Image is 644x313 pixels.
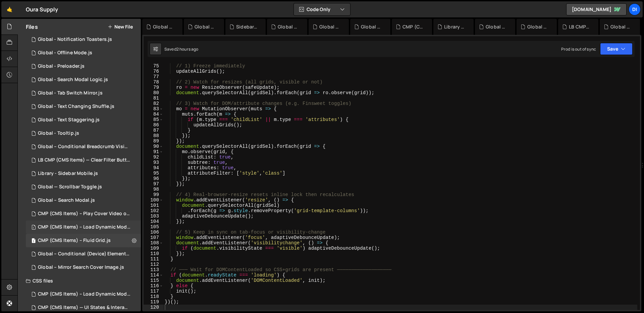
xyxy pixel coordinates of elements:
[144,289,163,294] div: 117
[144,294,163,299] div: 118
[144,181,163,187] div: 97
[600,43,633,55] button: Save
[32,239,36,244] span: 1
[26,288,143,301] div: 14937/38909.css
[144,283,163,289] div: 116
[144,240,163,246] div: 108
[38,37,112,43] div: Global - Notification Toasters.js
[26,23,38,30] h2: Files
[144,192,163,197] div: 99
[144,106,163,112] div: 83
[144,224,163,230] div: 105
[144,278,163,283] div: 115
[144,63,163,69] div: 75
[144,90,163,96] div: 80
[144,122,163,128] div: 86
[38,184,102,190] div: Global — Scrollbar Toggle.js
[486,23,507,30] div: Global - Offline Mode.js
[144,203,163,208] div: 101
[38,117,100,123] div: Global - Text Staggering.js
[566,3,627,15] a: [DOMAIN_NAME]
[144,251,163,256] div: 110
[1,1,18,17] a: 🤙
[18,274,141,288] div: CSS files
[144,144,163,149] div: 90
[294,3,350,15] button: Code Only
[144,96,163,101] div: 81
[26,247,143,261] div: 14937/38915.js
[176,46,199,52] div: 2 hours ago
[38,104,114,110] div: Global - Text Changing Shuffle.js
[38,211,130,217] div: CMP (CMS Items) – Play Cover Video on Hover.js
[38,224,130,230] div: CMP (CMS Items) – Load Dynamic Modal (AJAX).js
[26,5,58,13] div: Oura Supply
[144,85,163,90] div: 79
[38,305,130,311] div: CMP (CMS Items) — UI States & Interactions.css
[38,171,98,177] div: Library - Sidebar Mobile.js
[26,86,141,100] div: 14937/44975.js
[26,207,143,221] div: 14937/38901.js
[569,23,590,30] div: LB CMP (CMS Items) — Clear Filter Buttons.js
[144,187,163,192] div: 98
[195,23,216,30] div: Global - Tab Switch Mirror.js
[153,23,174,30] div: Global - Text Changing Shuffle.js
[38,77,108,83] div: Global - Search Modal Logic.js
[144,149,163,154] div: 91
[144,262,163,267] div: 112
[144,256,163,262] div: 111
[144,299,163,305] div: 119
[164,46,199,52] div: Saved
[26,127,141,140] div: 14937/44562.js
[610,23,632,30] div: Global - Copy To Clipboard.js
[26,194,141,207] div: 14937/38913.js
[144,79,163,85] div: 78
[26,153,143,167] div: 14937/43376.js
[402,23,424,30] div: CMP (CMS Page) - Rich Text Highlight Pill.js
[444,23,466,30] div: Library - Sidebar Mobile.js
[319,23,341,30] div: Global - Search Modal Logic.js
[144,154,163,160] div: 92
[38,90,103,96] div: Global - Tab Switch Mirror.js
[144,197,163,203] div: 100
[38,144,130,150] div: Global – Conditional Breadcrumb Visibility.js
[144,176,163,181] div: 96
[38,197,95,203] div: Global – Search Modal.js
[144,246,163,251] div: 109
[26,73,141,86] div: 14937/44851.js
[26,33,141,46] div: 14937/44585.js
[144,128,163,133] div: 87
[26,113,141,127] div: 14937/44781.js
[26,167,141,180] div: 14937/44593.js
[144,133,163,138] div: 88
[144,230,163,235] div: 106
[144,101,163,106] div: 82
[26,140,143,153] div: 14937/44170.js
[38,130,79,136] div: Global - Tooltip.js
[144,272,163,278] div: 114
[144,219,163,224] div: 104
[144,74,163,79] div: 77
[38,50,92,56] div: Global - Offline Mode.js
[38,264,124,270] div: Global – Mirror Search Cover Image.js
[144,171,163,176] div: 95
[144,213,163,219] div: 103
[108,24,133,29] button: New File
[144,112,163,117] div: 84
[144,208,163,213] div: 102
[527,23,549,30] div: Global - Notification Toasters.js
[38,63,85,69] div: Global - Preloader.js
[278,23,299,30] div: Global - Text Staggering.css
[144,305,163,310] div: 120
[629,3,641,15] a: Di
[38,291,130,297] div: CMP (CMS Items) – Load Dynamic Modal (AJAX).css
[144,235,163,240] div: 107
[26,261,141,274] div: 14937/38911.js
[561,46,596,52] div: Prod is out of sync
[144,138,163,144] div: 89
[26,100,141,113] div: 14937/45200.js
[144,69,163,74] div: 76
[38,238,111,244] div: CMP (CMS Items) – Fluid Grid.js
[236,23,258,30] div: Sidebar — UI States & Interactions.css
[26,60,141,73] div: 14937/43958.js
